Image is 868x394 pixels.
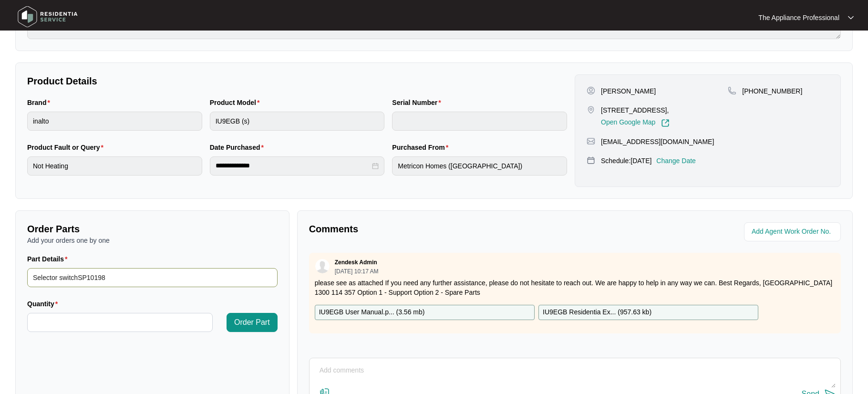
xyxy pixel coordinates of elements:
img: map-pin [587,105,595,114]
p: Order Parts [27,222,278,236]
label: Brand [27,98,54,107]
label: Product Fault or Query [27,143,107,152]
p: Schedule: [DATE] [601,156,651,166]
input: Purchased From [392,156,567,176]
p: [DATE] 10:17 AM [335,269,379,274]
p: The Appliance Professional [758,13,839,22]
label: Quantity [27,299,62,309]
input: Brand [27,112,202,131]
img: residentia service logo [14,2,81,31]
input: Quantity [28,313,212,332]
label: Serial Number [392,98,444,107]
button: Order Part [227,313,278,332]
p: please see as attached If you need any further assistance, please do not hesitate to reach out. W... [315,278,835,297]
p: [EMAIL_ADDRESS][DOMAIN_NAME] [601,137,714,146]
p: Change Date [656,156,696,166]
label: Product Model [210,98,264,107]
p: Product Details [27,74,567,88]
input: Part Details [27,268,278,287]
p: Comments [309,222,568,236]
img: user.svg [315,259,330,273]
a: Open Google Map [601,119,670,127]
img: user-pin [587,86,595,95]
p: Zendesk Admin [335,259,377,266]
img: Link-External [661,119,670,127]
input: Add Agent Work Order No. [752,226,835,238]
input: Date Purchased [216,161,371,171]
label: Part Details [27,254,72,264]
img: map-pin [587,156,595,165]
span: Order Part [234,317,270,328]
p: IU9EGB User Manual.p... ( 3.56 mb ) [319,307,425,318]
img: map-pin [728,86,736,95]
label: Date Purchased [210,143,268,152]
input: Product Model [210,112,385,131]
label: Purchased From [392,143,452,152]
p: Add your orders one by one [27,236,278,245]
img: map-pin [587,137,595,145]
p: [STREET_ADDRESS], [601,105,670,115]
img: dropdown arrow [848,15,854,20]
input: Product Fault or Query [27,156,202,176]
input: Serial Number [392,112,567,131]
p: [PHONE_NUMBER] [742,86,802,96]
p: IU9EGB Residentia Ex... ( 957.63 kb ) [543,307,651,318]
p: [PERSON_NAME] [601,86,656,96]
